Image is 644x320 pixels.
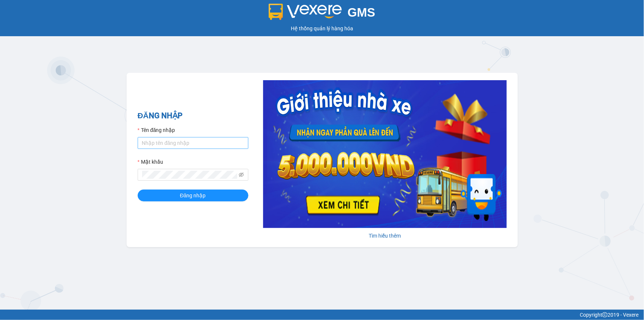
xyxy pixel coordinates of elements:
span: Đăng nhập [180,191,206,200]
img: logo 2 [269,4,342,20]
span: copyright [602,312,607,317]
div: Tìm hiểu thêm [263,232,507,240]
label: Mật khẩu [138,158,163,166]
img: banner-0 [263,80,507,228]
input: Tên đăng nhập [138,137,248,149]
div: Hệ thống quản lý hàng hóa [2,24,642,33]
div: Copyright 2019 - Vexere [6,311,638,319]
h2: ĐĂNG NHẬP [138,110,248,122]
button: Đăng nhập [138,190,248,201]
span: GMS [348,6,375,19]
input: Mật khẩu [142,171,237,179]
a: GMS [269,11,375,17]
span: eye-invisible [239,172,244,177]
label: Tên đăng nhập [138,126,175,134]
